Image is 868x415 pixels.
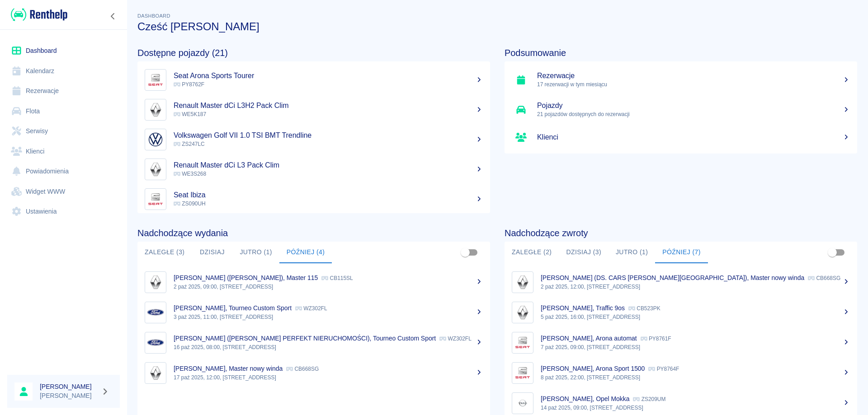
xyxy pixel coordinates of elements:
button: Później (4) [279,242,332,263]
a: Ustawienia [7,201,120,222]
p: CB668SG [808,275,840,281]
p: [PERSON_NAME] [40,391,98,401]
h4: Nadchodzące wydania [137,228,490,238]
span: Pokaż przypisane tylko do mnie [824,244,841,261]
p: ZS209UM [633,396,665,402]
img: Image [514,304,531,321]
p: [PERSON_NAME], Master nowy winda [174,365,283,372]
a: Kalendarz [7,61,120,81]
p: 8 paź 2025, 22:00, [STREET_ADDRESS] [541,373,850,382]
p: [PERSON_NAME], Traffic 9os [541,304,625,312]
button: Jutro (1) [232,242,279,263]
img: Image [147,334,164,351]
h5: Pojazdy [537,101,850,110]
p: CB523PK [628,305,660,312]
p: 21 pojazdów dostępnych do rezerwacji [537,110,850,118]
p: 14 paź 2025, 09:00, [STREET_ADDRESS] [541,404,850,412]
h5: Rezerwacje [537,71,850,80]
button: Jutro (1) [609,242,655,263]
span: Pokaż przypisane tylko do mnie [457,244,474,261]
a: Image[PERSON_NAME], Arona Sport 1500 PY8764F8 paź 2025, 22:00, [STREET_ADDRESS] [505,358,857,388]
a: Image[PERSON_NAME] ([PERSON_NAME]), Master 115 CB115SL2 paź 2025, 09:00, [STREET_ADDRESS] [137,267,490,297]
p: 16 paź 2025, 08:00, [STREET_ADDRESS] [174,343,483,351]
img: Image [147,274,164,291]
a: Rezerwacje [7,81,120,101]
img: Image [147,191,164,208]
p: 2 paź 2025, 09:00, [STREET_ADDRESS] [174,283,483,291]
h6: [PERSON_NAME] [40,382,98,391]
button: Dzisiaj [192,242,232,263]
a: Image[PERSON_NAME] ([PERSON_NAME] PERFEKT NIERUCHOMOŚCI), Tourneo Custom Sport WZ302FL16 paź 2025... [137,327,490,358]
a: Pojazdy21 pojazdów dostępnych do rezerwacji [505,95,857,125]
span: WE3S268 [174,171,206,177]
p: 2 paź 2025, 12:00, [STREET_ADDRESS] [541,283,850,291]
img: Image [147,71,164,89]
a: Image[PERSON_NAME], Arona automat PY8761F7 paź 2025, 09:00, [STREET_ADDRESS] [505,327,857,358]
button: Zwiń nawigację [106,10,120,22]
a: Dashboard [7,41,120,61]
h5: Seat Arona Sports Tourer [174,71,483,80]
a: ImageVolkswagen Golf VII 1.0 TSI BMT Trendline ZS247LC [137,125,490,154]
h4: Podsumowanie [505,47,857,58]
img: Image [147,161,164,178]
a: ImageRenault Master dCi L3H2 Pack Clim WE5K187 [137,95,490,125]
a: Widget WWW [7,182,120,202]
p: CB668SG [286,366,319,372]
img: Image [147,364,164,382]
img: Image [147,304,164,321]
a: Image[PERSON_NAME], Traffic 9os CB523PK5 paź 2025, 16:00, [STREET_ADDRESS] [505,297,857,327]
img: Renthelp logo [11,7,67,22]
p: 5 paź 2025, 16:00, [STREET_ADDRESS] [541,313,850,321]
button: Dzisiaj (3) [559,242,609,263]
p: [PERSON_NAME], Arona Sport 1500 [541,365,645,372]
h5: Renault Master dCi L3H2 Pack Clim [174,101,483,110]
p: [PERSON_NAME], Opel Mokka [541,395,629,402]
span: ZS090UH [174,201,206,207]
p: 17 paź 2025, 12:00, [STREET_ADDRESS] [174,373,483,382]
a: Rezerwacje17 rezerwacji w tym miesiącu [505,65,857,95]
img: Image [514,364,531,382]
img: Image [147,101,164,118]
button: Później (7) [655,242,708,263]
h4: Dostępne pojazdy (21) [137,47,490,58]
h5: Klienci [537,133,850,142]
p: WZ302FL [295,305,327,312]
a: ImageSeat Arona Sports Tourer PY8762F [137,65,490,95]
p: CB115SL [321,275,353,281]
p: [PERSON_NAME] ([PERSON_NAME] PERFEKT NIERUCHOMOŚCI), Tourneo Custom Sport [174,335,436,342]
h3: Cześć [PERSON_NAME] [137,20,857,33]
img: Image [514,395,531,412]
p: PY8761F [641,336,671,342]
p: 3 paź 2025, 11:00, [STREET_ADDRESS] [174,313,483,321]
a: Image[PERSON_NAME] (DS. CARS [PERSON_NAME][GEOGRAPHIC_DATA]), Master nowy winda CB668SG2 paź 2025... [505,267,857,297]
h4: Nadchodzące zwroty [505,228,857,238]
p: [PERSON_NAME] (DS. CARS [PERSON_NAME][GEOGRAPHIC_DATA]), Master nowy winda [541,274,804,281]
a: ImageSeat Ibiza ZS090UH [137,184,490,214]
img: Image [147,131,164,148]
button: Zaległe (3) [137,242,192,263]
span: PY8762F [174,81,204,88]
p: [PERSON_NAME], Tourneo Custom Sport [174,304,292,312]
p: [PERSON_NAME] ([PERSON_NAME]), Master 115 [174,274,318,281]
a: Serwisy [7,121,120,141]
a: Klienci [7,141,120,162]
img: Image [514,274,531,291]
p: WZ302FL [439,336,472,342]
p: 7 paź 2025, 09:00, [STREET_ADDRESS] [541,343,850,351]
img: Image [514,334,531,351]
h5: Seat Ibiza [174,191,483,200]
a: Image[PERSON_NAME], Master nowy winda CB668SG17 paź 2025, 12:00, [STREET_ADDRESS] [137,358,490,388]
a: Flota [7,101,120,121]
a: Renthelp logo [7,7,67,22]
h5: Volkswagen Golf VII 1.0 TSI BMT Trendline [174,131,483,140]
button: Zaległe (2) [505,242,559,263]
span: WE5K187 [174,111,206,117]
span: ZS247LC [174,141,205,147]
p: PY8764F [648,366,679,372]
a: Klienci [505,125,857,150]
a: Powiadomienia [7,161,120,182]
a: ImageRenault Master dCi L3 Pack Clim WE3S268 [137,154,490,184]
p: [PERSON_NAME], Arona automat [541,335,637,342]
p: 17 rezerwacji w tym miesiącu [537,80,850,89]
span: Dashboard [137,13,170,19]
